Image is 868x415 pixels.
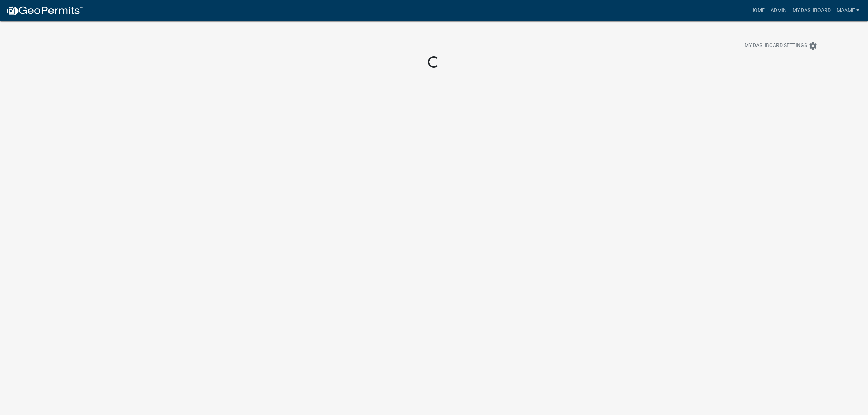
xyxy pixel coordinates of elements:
[790,4,834,18] a: My Dashboard
[739,39,823,53] button: My Dashboard Settingssettings
[747,4,768,18] a: Home
[768,4,790,18] a: Admin
[834,4,862,18] a: Maame
[809,42,817,50] i: settings
[744,42,807,50] span: My Dashboard Settings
